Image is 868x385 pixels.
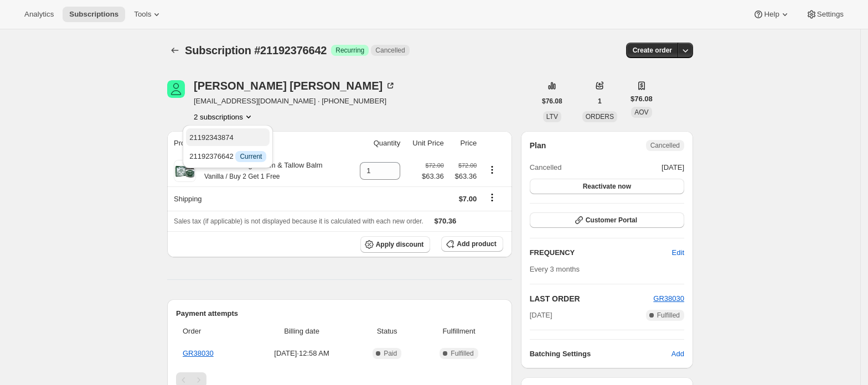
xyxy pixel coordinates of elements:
[375,46,405,55] span: Cancelled
[194,111,254,122] button: Product actions
[189,152,266,160] span: 21192376642
[764,10,779,19] span: Help
[530,348,671,360] h6: Batching Settings
[586,113,614,121] span: ORDERS
[134,10,151,19] span: Tools
[672,247,684,258] span: Edit
[349,131,404,155] th: Quantity
[591,93,608,109] button: 1
[530,162,562,173] span: Cancelled
[817,10,844,19] span: Settings
[174,217,423,225] span: Sales tax (if applicable) is not displayed because it is calculated with each new order.
[598,97,602,106] span: 1
[451,171,477,182] span: $63.36
[650,141,680,150] span: Cancelled
[653,293,684,304] button: GR38030
[530,265,580,273] span: Every 3 months
[530,212,684,228] button: Customer Portal
[335,46,364,55] span: Recurring
[251,348,353,359] span: [DATE] · 12:58 AM
[746,7,797,22] button: Help
[167,80,185,98] span: Geraldine Fredrickson
[633,46,672,55] span: Create order
[127,7,169,22] button: Tools
[671,348,684,360] span: Add
[167,186,349,211] th: Shipping
[422,171,444,182] span: $63.36
[359,326,415,337] span: Status
[657,311,680,320] span: Fulfilled
[204,173,280,180] small: Vanilla / Buy 2 Get 1 Free
[586,216,637,225] span: Customer Portal
[441,236,503,252] button: Add product
[174,160,196,182] img: product img
[69,10,118,19] span: Subscriptions
[18,7,60,22] button: Analytics
[63,7,125,22] button: Subscriptions
[183,349,214,357] a: GR38030
[631,93,653,105] span: $76.08
[240,152,262,161] span: Current
[530,179,684,194] button: Reactivate now
[626,43,679,58] button: Create order
[542,97,562,106] span: $76.08
[176,308,503,319] h2: Payment attempts
[458,162,477,169] small: $72.00
[194,80,396,91] div: [PERSON_NAME] [PERSON_NAME]
[404,131,447,155] th: Unit Price
[186,128,270,146] button: 21192343874
[186,147,270,165] button: 21192376642 InfoCurrent
[376,240,424,249] span: Apply discount
[194,96,396,107] span: [EMAIL_ADDRESS][DOMAIN_NAME] · [PHONE_NUMBER]
[665,244,691,262] button: Edit
[530,247,672,258] h2: FREQUENCY
[360,236,431,253] button: Apply discount
[251,326,353,337] span: Billing date
[546,113,558,121] span: LTV
[447,131,480,155] th: Price
[583,182,631,191] span: Reactivate now
[167,131,349,155] th: Product
[167,43,183,58] button: Subscriptions
[653,294,684,303] a: GR38030
[634,108,648,116] span: AOV
[530,310,552,321] span: [DATE]
[662,162,684,173] span: [DATE]
[530,293,654,304] h2: LAST ORDER
[451,349,473,358] span: Fulfilled
[530,140,546,151] h2: Plan
[384,349,397,358] span: Paid
[483,164,501,176] button: Product actions
[665,345,691,363] button: Add
[435,217,457,225] span: $70.36
[189,133,234,142] span: 21192343874
[176,319,247,344] th: Order
[535,93,569,109] button: $76.08
[421,326,496,337] span: Fulfillment
[24,10,54,19] span: Analytics
[459,195,477,203] span: $7.00
[457,240,496,248] span: Add product
[483,191,501,204] button: Shipping actions
[185,44,327,56] span: Subscription #21192376642
[799,7,850,22] button: Settings
[426,162,444,169] small: $72.00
